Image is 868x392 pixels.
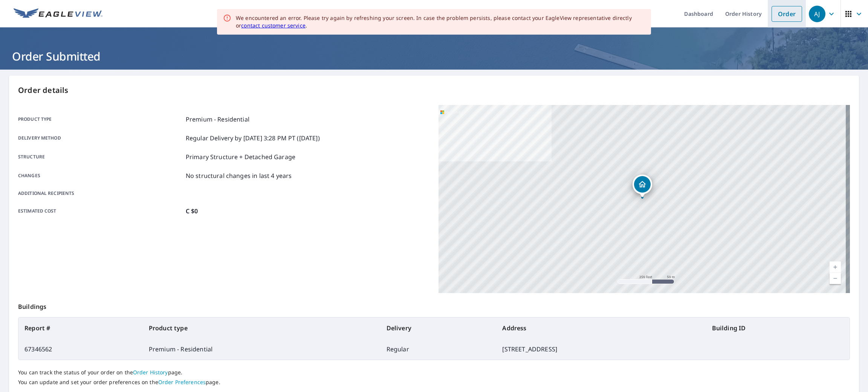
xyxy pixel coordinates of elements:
[706,318,850,339] th: Building ID
[496,318,706,339] th: Address
[18,115,183,124] p: Product type
[830,273,841,284] a: Current Level 17, Zoom Out
[186,115,249,124] p: Premium - Residential
[18,293,850,317] p: Buildings
[18,369,850,376] p: You can track the status of your order on the page.
[18,134,183,143] p: Delivery method
[133,369,168,376] a: Order History
[809,6,825,22] div: AJ
[496,339,706,360] td: [STREET_ADDRESS]
[186,207,198,216] p: C $0
[241,22,306,29] a: contact customer service
[18,207,183,216] p: Estimated cost
[14,8,102,20] img: EV Logo
[9,49,859,64] h1: Order Submitted
[18,190,183,197] p: Additional recipients
[18,318,143,339] th: Report #
[18,339,143,360] td: 67346562
[18,152,183,161] p: Structure
[236,14,645,29] div: We encountered an error. Please try again by refreshing your screen. In case the problem persists...
[633,175,652,198] div: Dropped pin, building 1, Residential property, 499 CONSERVATORY DR KINGSTON ON K7M9C8
[18,379,850,386] p: You can update and set your order preferences on the page.
[186,134,320,143] p: Regular Delivery by [DATE] 3:28 PM PT ([DATE])
[381,339,497,360] td: Regular
[158,378,206,386] a: Order Preferences
[143,318,381,339] th: Product type
[143,339,381,360] td: Premium - Residential
[18,85,850,96] p: Order details
[772,6,802,22] a: Order
[186,171,292,180] p: No structural changes in last 4 years
[830,261,841,273] a: Current Level 17, Zoom In
[186,152,295,161] p: Primary Structure + Detached Garage
[18,171,183,180] p: Changes
[381,318,497,339] th: Delivery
